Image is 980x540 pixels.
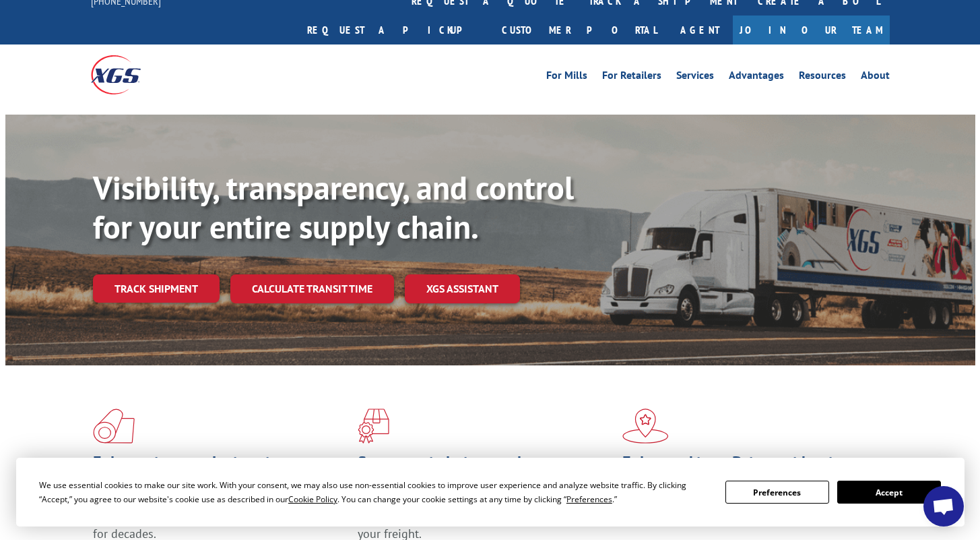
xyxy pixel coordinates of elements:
div: Open chat [923,486,964,527]
a: For Retailers [602,70,661,85]
div: Cookie Consent Prompt [16,458,965,527]
div: We use essential cookies to make our site work. With your consent, we may also use non-essential ... [39,478,709,506]
a: XGS ASSISTANT [405,274,520,303]
a: Customer Portal [492,16,667,44]
h1: Specialized Freight Experts [358,454,612,493]
a: Calculate transit time [230,274,394,303]
a: Request a pickup [297,16,492,44]
a: About [861,70,890,85]
a: Join Our Team [733,16,890,44]
a: Track shipment [93,274,220,303]
b: Visibility, transparency, and control for your entire supply chain. [93,167,574,247]
button: Preferences [725,481,829,504]
a: For Mills [546,70,587,85]
span: Preferences [566,493,612,505]
a: Resources [799,70,846,85]
button: Accept [837,481,941,504]
a: Advantages [729,70,784,85]
img: xgs-icon-focused-on-flooring-red [358,409,389,444]
a: Services [676,70,714,85]
img: xgs-icon-total-supply-chain-intelligence-red [93,409,135,444]
span: Cookie Policy [288,493,337,505]
img: xgs-icon-flagship-distribution-model-red [622,409,669,444]
a: Agent [667,16,733,44]
h1: Flagship Distribution Model [622,454,877,493]
h1: Flooring Logistics Solutions [93,454,348,493]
